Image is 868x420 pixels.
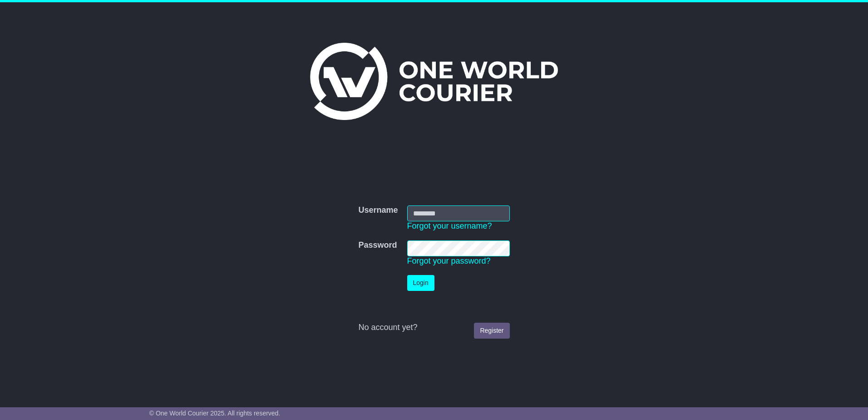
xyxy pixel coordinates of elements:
label: Username [358,205,398,215]
img: One World [310,43,558,120]
a: Register [474,323,509,339]
label: Password [358,240,397,250]
button: Login [407,275,434,291]
div: No account yet? [358,323,509,333]
span: © One World Courier 2025. All rights reserved. [149,410,281,417]
a: Forgot your username? [407,221,492,230]
a: Forgot your password? [407,256,491,265]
